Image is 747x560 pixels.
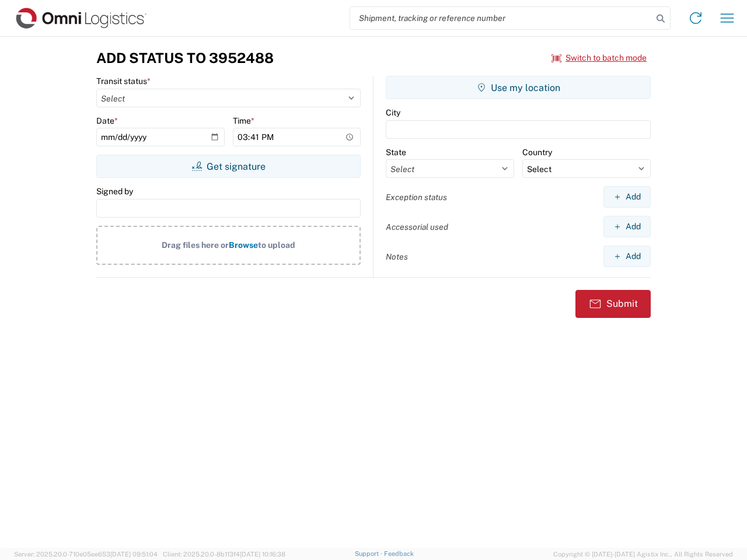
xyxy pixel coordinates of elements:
[603,186,651,208] button: Add
[96,155,361,178] button: Get signature
[240,551,285,558] span: [DATE] 10:16:38
[355,550,384,557] a: Support
[384,550,414,557] a: Feedback
[110,551,158,558] span: [DATE] 09:51:04
[553,549,733,559] span: Copyright © [DATE]-[DATE] Agistix Inc., All Rights Reserved
[603,216,651,237] button: Add
[386,107,400,118] label: City
[551,48,647,68] button: Switch to batch mode
[96,186,133,197] label: Signed by
[229,240,258,250] span: Browse
[386,147,406,157] label: State
[386,76,651,99] button: Use my location
[14,551,158,558] span: Server: 2025.20.0-710e05ee653
[163,551,285,558] span: Client: 2025.20.0-8b113f4
[386,251,408,262] label: Notes
[96,50,274,66] h3: Add Status to 3952488
[96,76,151,86] label: Transit status
[96,116,118,126] label: Date
[258,240,295,250] span: to upload
[603,246,651,267] button: Add
[162,240,229,250] span: Drag files here or
[522,147,552,157] label: Country
[386,192,447,202] label: Exception status
[386,222,448,232] label: Accessorial used
[575,290,651,318] button: Submit
[350,7,652,29] input: Shipment, tracking or reference number
[233,116,254,126] label: Time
